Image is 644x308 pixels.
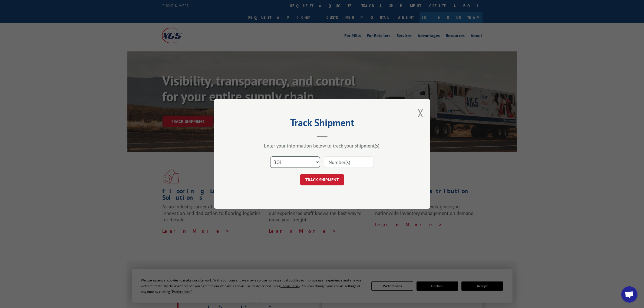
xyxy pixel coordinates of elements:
input: Number(s) [324,157,374,168]
button: TRACK SHIPMENT [300,174,344,186]
button: Close modal [418,106,424,120]
div: Enter your information below to track your shipment(s). [241,143,403,149]
div: Open chat [621,286,638,303]
h2: Track Shipment [241,119,403,129]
